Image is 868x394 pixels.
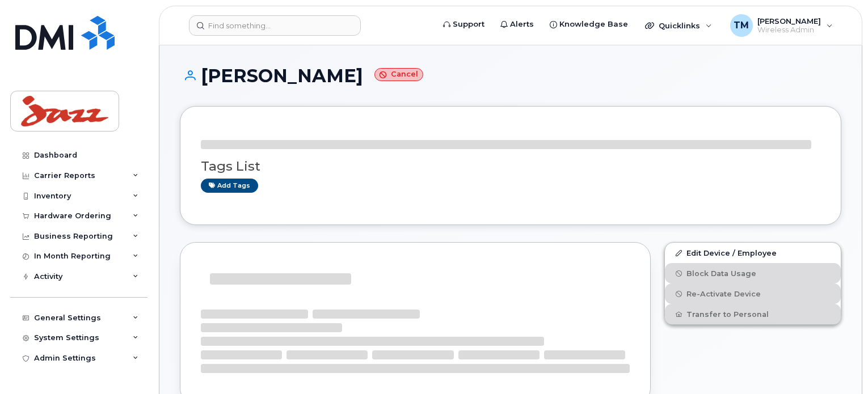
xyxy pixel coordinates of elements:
button: Transfer to Personal [665,304,841,324]
a: Edit Device / Employee [665,243,841,263]
small: Cancel [374,68,423,81]
h1: [PERSON_NAME] [180,66,841,86]
button: Block Data Usage [665,263,841,283]
button: Re-Activate Device [665,283,841,304]
span: Re-Activate Device [686,290,761,298]
h3: Tags List [201,159,820,173]
a: Add tags [201,179,258,193]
